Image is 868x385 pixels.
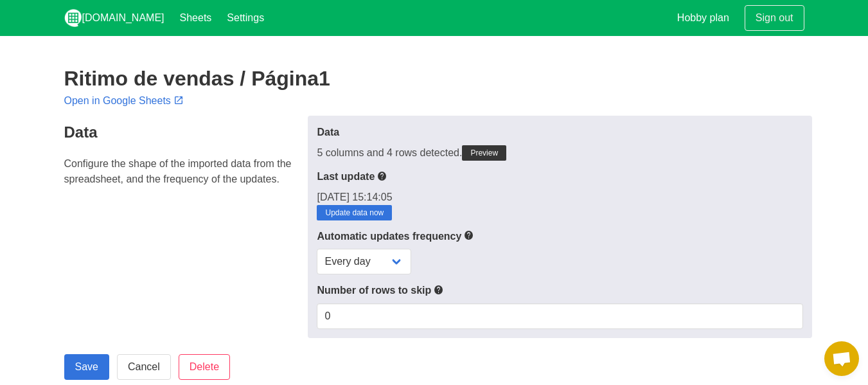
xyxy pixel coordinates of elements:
input: Save [64,354,109,380]
div: 5 columns and 4 rows detected. [317,145,802,161]
span: [DATE] 15:14:05 [317,192,392,202]
img: logo_v2_white.png [64,9,82,27]
p: Configure the shape of the imported data from the spreadsheet, and the frequency of the updates. [64,156,301,187]
h2: Ritimo de vendas / Página1 [64,67,804,90]
input: Delete [179,354,230,380]
h4: Data [64,123,301,141]
div: Open chat [824,341,859,376]
a: Sign out [745,5,804,31]
a: Preview [462,145,506,161]
a: Cancel [117,354,171,380]
label: Data [317,125,802,140]
a: Update data now [317,205,392,220]
label: Number of rows to skip [317,282,802,298]
a: Open in Google Sheets [64,95,186,106]
label: Last update [317,168,802,184]
label: Automatic updates frequency [317,228,802,244]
